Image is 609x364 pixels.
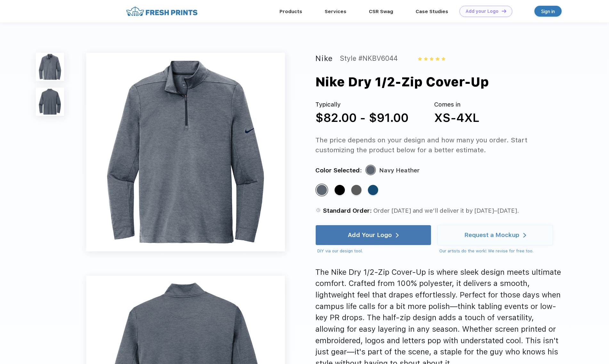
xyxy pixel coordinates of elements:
span: Standard Order: [323,207,372,214]
span: Order [DATE] and we’ll deliver it by [DATE]–[DATE]. [373,207,519,214]
img: standard order [315,207,321,213]
img: white arrow [523,233,526,238]
div: Typically [315,100,409,109]
div: Comes in [434,100,479,109]
a: Sign in [534,6,562,17]
img: yellow_star.svg [435,57,439,61]
img: fo%20logo%202.webp [124,6,199,17]
div: Add your Logo [466,9,499,14]
div: $82.00 - $91.00 [315,109,409,127]
div: Gym Blue [368,185,378,195]
div: Add Your Logo [348,232,392,238]
div: Style #NKBV6044 [340,53,398,64]
div: DIY via our design tool. [317,248,431,254]
a: Products [280,9,302,14]
div: Sign in [541,8,555,15]
div: Black Heather [351,185,361,195]
img: yellow_star.svg [418,57,422,61]
div: Color Selected: [315,165,362,175]
img: yellow_star.svg [424,57,428,61]
img: DT [502,9,506,13]
div: Navy Heather [379,165,420,175]
div: Nike Dry 1/2-Zip Cover-Up [315,73,489,92]
a: CSR Swag [369,9,393,14]
img: func=resize&h=100 [36,53,64,81]
div: Navy Heather [317,185,327,195]
img: yellow_star.svg [430,57,434,61]
div: Request a Mockup [464,232,519,238]
div: XS-4XL [434,109,479,127]
img: func=resize&h=100 [36,88,64,115]
div: Nike [315,53,333,64]
div: The price depends on your design and how many you order. Start customizing the product below for ... [315,135,565,155]
img: func=resize&h=640 [86,53,285,251]
div: Our artists do the work! We revise for free too. [439,248,553,254]
img: white arrow [396,233,399,238]
a: Services [325,9,346,14]
div: Black [335,185,345,195]
img: yellow_star.svg [442,57,445,61]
